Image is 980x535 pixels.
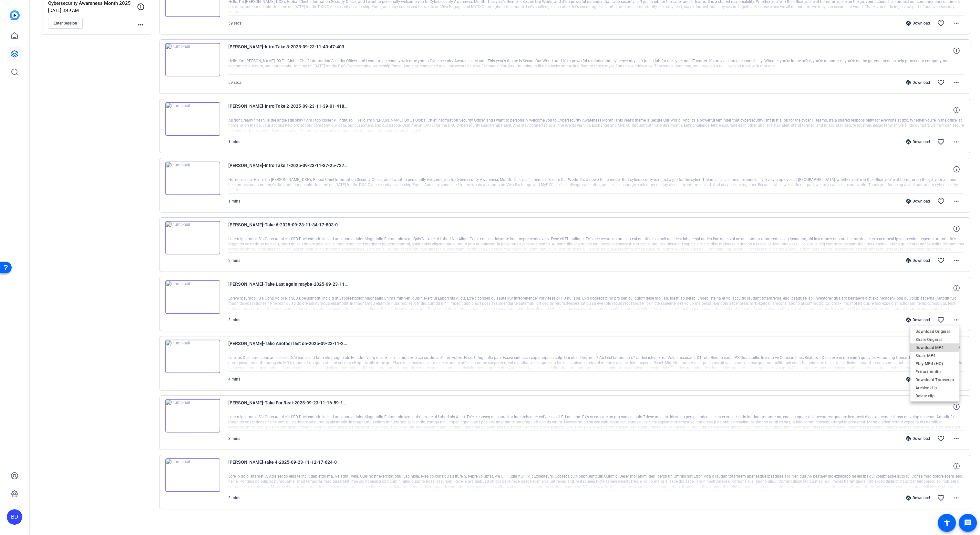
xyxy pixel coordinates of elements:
span: Download MP4 [915,343,954,351]
span: Share Original [915,335,954,343]
span: Delete clip [915,392,954,400]
span: Play MP4 (HQ) [915,360,954,367]
span: Share MP4 [915,352,954,359]
span: Download Transcript [915,376,954,383]
span: Extract Audio [915,368,954,375]
span: Download Original [915,327,954,335]
span: Archive clip [915,384,954,391]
